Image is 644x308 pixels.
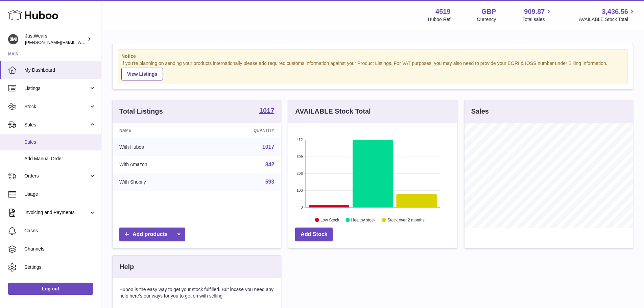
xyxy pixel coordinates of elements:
td: With Shopify [113,173,205,191]
span: Invoicing and Payments [24,209,89,216]
a: Log out [8,283,93,295]
span: Orders [24,173,89,179]
text: Low Stock [320,217,339,222]
span: Total sales [522,16,552,23]
div: Huboo Ref [428,16,451,23]
strong: 4519 [435,7,451,16]
span: Sales [24,139,96,145]
span: Sales [24,122,89,128]
a: 909.87 Total sales [522,7,552,23]
strong: GBP [481,7,496,16]
span: Listings [24,85,89,92]
strong: 1017 [259,107,275,114]
span: Usage [24,191,96,197]
div: Currency [477,16,496,23]
a: View Listings [121,68,163,80]
h3: Help [119,262,134,271]
a: 593 [265,179,275,185]
div: JustWears [25,33,86,46]
td: With Amazon [113,156,205,173]
span: [PERSON_NAME][EMAIL_ADDRESS][DOMAIN_NAME] [25,40,136,45]
span: AVAILABLE Stock Total [579,16,636,23]
span: Stock [24,103,89,110]
text: 0 [301,205,303,209]
a: Add Stock [295,228,333,241]
div: If you're planning on sending your products internationally please add required customs informati... [121,60,624,80]
text: 412 [296,138,303,142]
a: 3,436.56 AVAILABLE Stock Total [579,7,636,23]
a: 1017 [262,144,275,150]
text: Healthy stock [351,217,376,222]
a: 1017 [259,107,275,115]
h3: Sales [471,107,489,116]
span: Cases [24,228,96,234]
text: 103 [296,188,303,192]
text: 309 [296,155,303,159]
strong: Notice [121,53,624,60]
th: Quantity [205,123,281,138]
h3: Total Listings [119,107,163,116]
span: Add Manual Order [24,156,96,162]
p: Huboo is the easy way to get your stock fulfilled. But incase you need any help here's our ways f... [119,286,274,299]
h3: AVAILABLE Stock Total [295,107,371,116]
img: josh@just-wears.com [8,34,18,44]
a: 342 [265,162,275,167]
span: My Dashboard [24,67,96,73]
span: Channels [24,246,96,252]
td: With Huboo [113,138,205,156]
text: Stock over 2 months [388,217,425,222]
th: Name [113,123,205,138]
a: Add products [119,228,185,241]
span: Settings [24,264,96,270]
span: 3,436.56 [602,7,628,16]
text: 206 [296,171,303,175]
span: 909.87 [524,7,545,16]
